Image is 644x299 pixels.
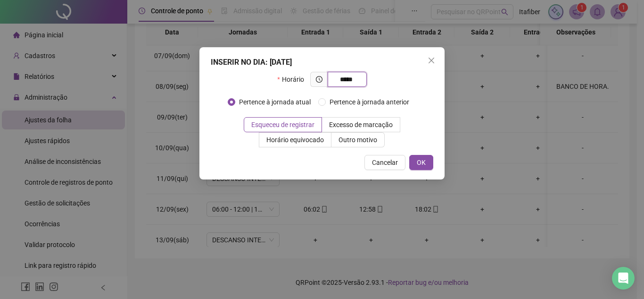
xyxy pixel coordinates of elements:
[424,53,439,68] button: Close
[372,157,398,168] span: Cancelar
[326,97,413,107] span: Pertence à jornada anterior
[251,121,314,128] span: Esqueceu de registrar
[211,57,433,68] div: INSERIR NO DIA : [DATE]
[329,121,393,128] span: Excesso de marcação
[277,72,310,87] label: Horário
[612,267,635,290] div: Open Intercom Messenger
[409,155,433,170] button: OK
[316,76,322,83] span: clock-circle
[364,155,405,170] button: Cancelar
[266,136,324,144] span: Horário equivocado
[339,136,377,144] span: Outro motivo
[417,157,426,168] span: OK
[235,97,314,107] span: Pertence à jornada atual
[428,57,435,64] span: close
